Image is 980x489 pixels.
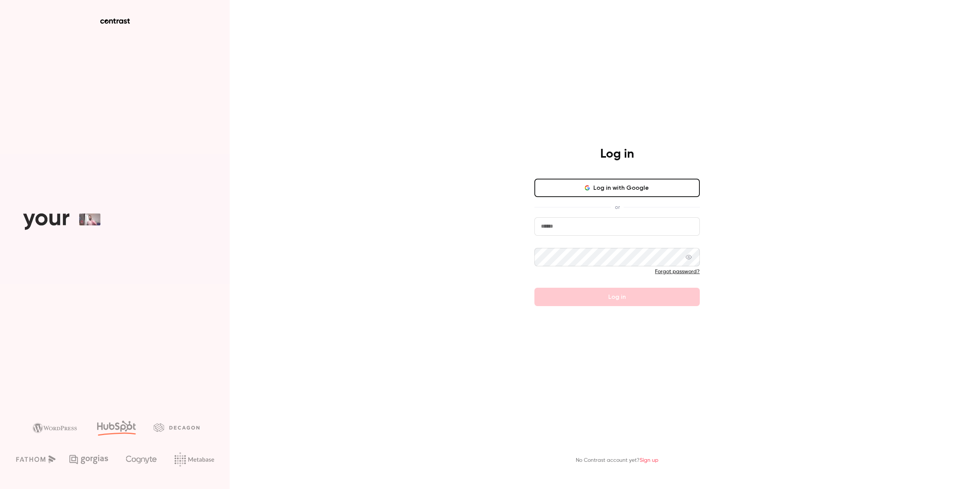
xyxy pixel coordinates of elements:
span: or [611,203,624,211]
h4: Log in [600,147,634,162]
img: decagon [154,423,199,432]
p: No Contrast account yet? [576,456,658,465]
button: Log in with Google [534,179,700,197]
a: Sign up [640,458,658,463]
a: Forgot password? [655,269,700,274]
